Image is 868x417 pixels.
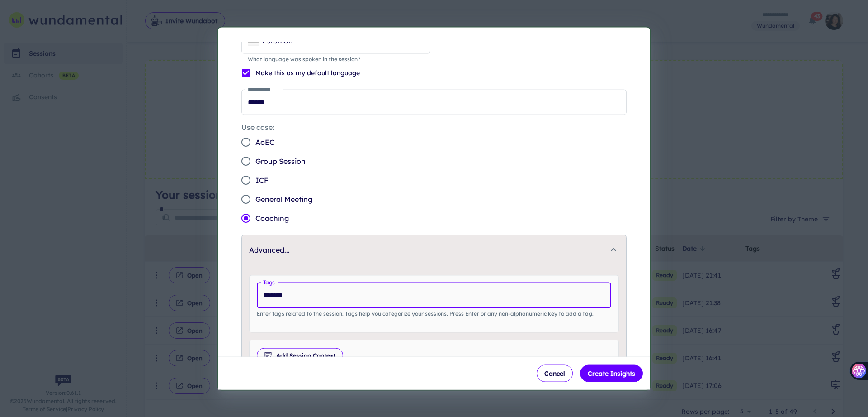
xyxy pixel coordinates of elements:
span: ICF [255,174,269,185]
button: Cancel [537,365,573,382]
span: Group Session [255,155,306,166]
span: AoEC [255,136,274,147]
p: What language was spoken in the session? [248,55,424,63]
p: Enter tags related to the session. Tags help you categorize your sessions. Press Enter or any non... [257,309,611,317]
button: Add Session Context [257,348,343,362]
p: Estonian [262,35,293,46]
p: Advanced... [249,244,290,255]
img: EE [248,35,259,46]
button: Create Insights [580,365,643,382]
legend: Use case: [241,122,274,132]
p: Make this as my default language [255,67,360,77]
span: General Meeting [255,193,312,204]
span: Coaching [255,212,289,223]
label: Tags [263,278,275,286]
button: Advanced... [242,235,626,264]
